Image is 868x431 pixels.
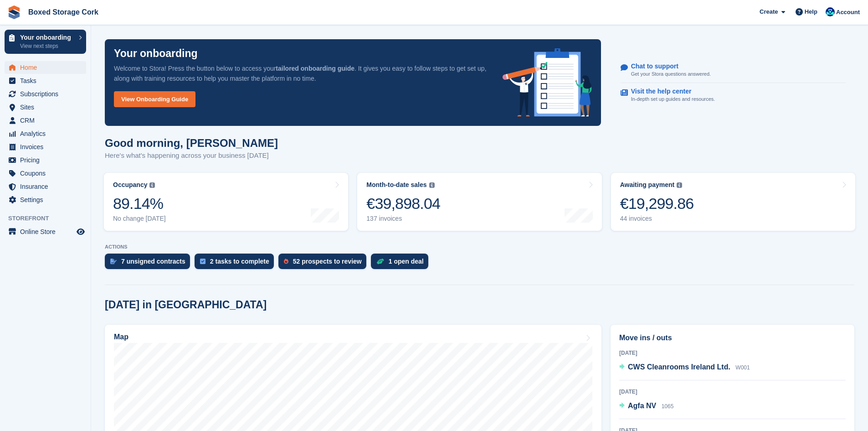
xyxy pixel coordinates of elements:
span: Tasks [20,74,75,87]
a: Boxed Storage Cork [25,5,102,20]
div: 44 invoices [620,215,694,223]
h2: Move ins / outs [619,332,846,343]
div: Awaiting payment [620,181,675,189]
p: In-depth set up guides and resources. [631,95,715,103]
a: menu [5,167,86,180]
div: 52 prospects to review [293,258,362,265]
div: 1 open deal [389,258,424,265]
div: 89.14% [113,194,166,213]
a: 2 tasks to complete [195,254,278,274]
a: Preview store [75,226,86,237]
span: CRM [20,114,75,127]
a: menu [5,127,86,140]
div: [DATE] [619,388,846,396]
p: Your onboarding [114,48,198,59]
h2: Map [114,333,128,341]
a: Chat to support Get your Stora questions answered. [621,58,846,83]
a: View Onboarding Guide [114,91,195,107]
a: Your onboarding View next steps [5,30,86,54]
div: 2 tasks to complete [210,258,269,265]
a: menu [5,140,86,153]
span: Insurance [20,180,75,193]
img: stora-icon-8386f47178a22dfd0bd8f6a31ec36ba5ce8667c1dd55bd0f319d3a0aa187defe.svg [7,5,21,19]
span: 1065 [662,403,674,410]
span: W001 [735,364,750,371]
span: Pricing [20,154,75,166]
div: 7 unsigned contracts [121,258,185,265]
img: deal-1b604bf984904fb50ccaf53a9ad4b4a5d6e5aea283cecdc64d6e3604feb123c2.svg [376,258,384,265]
h2: [DATE] in [GEOGRAPHIC_DATA] [105,299,267,311]
div: Month-to-date sales [366,181,426,189]
span: Create [760,7,778,16]
a: menu [5,74,86,87]
p: Chat to support [631,62,704,70]
p: Welcome to Stora! Press the button below to access your . It gives you easy to follow steps to ge... [114,63,488,83]
p: Here's what's happening across your business [DATE] [105,151,278,161]
a: Visit the help center In-depth set up guides and resources. [621,83,846,108]
h1: Good morning, [PERSON_NAME] [105,137,278,149]
a: menu [5,114,86,127]
a: menu [5,193,86,206]
p: Your onboarding [20,34,74,41]
span: Help [805,7,817,16]
a: Occupancy 89.14% No change [DATE] [104,173,348,231]
img: icon-info-grey-7440780725fd019a000dd9b08b2336e03edf1995a4989e88bcd33f0948082b44.svg [149,182,155,188]
strong: tailored onboarding guide [276,65,354,72]
p: Get your Stora questions answered. [631,70,711,78]
span: Invoices [20,140,75,153]
img: icon-info-grey-7440780725fd019a000dd9b08b2336e03edf1995a4989e88bcd33f0948082b44.svg [429,182,435,188]
p: Visit the help center [631,88,708,95]
a: Agfa NV 1065 [619,400,673,412]
a: menu [5,101,86,114]
div: Occupancy [113,181,147,189]
a: Month-to-date sales €39,898.04 137 invoices [357,173,601,231]
div: [DATE] [619,349,846,357]
img: Vincent [826,7,835,16]
a: 52 prospects to review [278,254,371,274]
span: Settings [20,193,75,206]
div: No change [DATE] [113,215,166,223]
img: icon-info-grey-7440780725fd019a000dd9b08b2336e03edf1995a4989e88bcd33f0948082b44.svg [677,182,682,188]
img: contract_signature_icon-13c848040528278c33f63329250d36e43548de30e8caae1d1a13099fd9432cc5.svg [110,259,117,264]
span: Subscriptions [20,88,75,100]
a: 7 unsigned contracts [105,254,195,274]
a: menu [5,154,86,166]
a: menu [5,61,86,74]
span: Sites [20,101,75,114]
span: CWS Cleanrooms Ireland Ltd. [628,363,730,371]
img: onboarding-info-6c161a55d2c0e0a8cae90662b2fe09162a5109e8cc188191df67fb4f79e88e88.svg [503,48,592,117]
div: 137 invoices [366,215,440,223]
span: Storefront [8,214,91,223]
div: €19,299.86 [620,194,694,213]
a: menu [5,225,86,238]
a: menu [5,88,86,100]
p: View next steps [20,42,74,50]
p: ACTIONS [105,244,854,250]
span: Coupons [20,167,75,180]
span: Account [836,8,860,17]
a: 1 open deal [371,254,433,274]
span: Agfa NV [628,402,656,410]
img: task-75834270c22a3079a89374b754ae025e5fb1db73e45f91037f5363f120a921f8.svg [200,259,205,264]
a: CWS Cleanrooms Ireland Ltd. W001 [619,362,750,374]
div: €39,898.04 [366,194,440,213]
a: menu [5,180,86,193]
img: prospect-51fa495bee0391a8d652442698ab0144808aea92771e9ea1ae160a38d050c398.svg [284,259,288,264]
span: Online Store [20,225,75,238]
span: Analytics [20,127,75,140]
a: Awaiting payment €19,299.86 44 invoices [611,173,855,231]
span: Home [20,61,75,74]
